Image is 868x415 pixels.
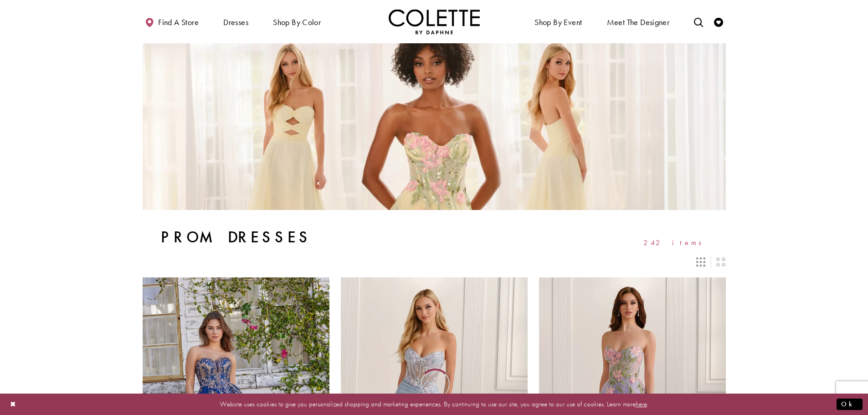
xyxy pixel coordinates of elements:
div: Layout Controls [137,252,731,272]
a: here [636,400,647,409]
span: Find a store [158,18,199,27]
span: Shop by color [271,9,323,34]
button: Close Dialog [5,396,21,412]
img: Colette by Daphne [389,9,480,34]
a: Meet the designer [605,9,672,34]
a: Toggle search [692,9,705,34]
span: Switch layout to 2 columns [716,257,725,266]
span: Shop By Event [534,18,582,27]
span: Shop By Event [532,9,584,34]
span: Shop by color [273,18,321,27]
button: Submit Dialog [837,399,863,410]
span: Dresses [221,9,251,34]
span: Switch layout to 3 columns [696,257,705,266]
span: 242 items [643,239,708,246]
h1: Prom Dresses [161,228,312,246]
span: Dresses [223,18,248,27]
a: Find a store [143,9,201,34]
span: Meet the designer [607,18,670,27]
a: Check Wishlist [712,9,725,34]
p: Website uses cookies to give you personalized shopping and marketing experiences. By continuing t... [66,398,802,410]
a: Visit Home Page [389,9,480,34]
